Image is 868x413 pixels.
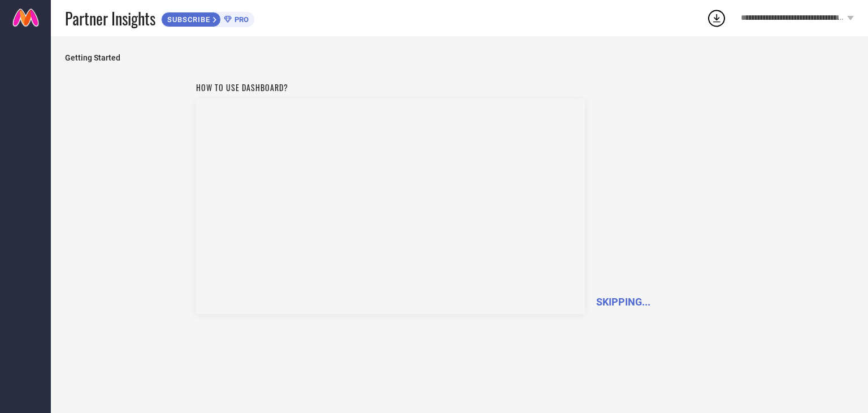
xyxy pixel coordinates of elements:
[196,81,585,93] h1: How to use dashboard?
[706,8,727,28] div: Open download list
[196,99,585,314] iframe: Workspace Section
[65,7,155,30] span: Partner Insights
[162,15,213,24] span: SUBSCRIBE
[161,9,254,27] a: SUBSCRIBEPRO
[232,15,249,24] span: PRO
[596,296,650,308] span: SKIPPING...
[65,53,854,62] span: Getting Started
